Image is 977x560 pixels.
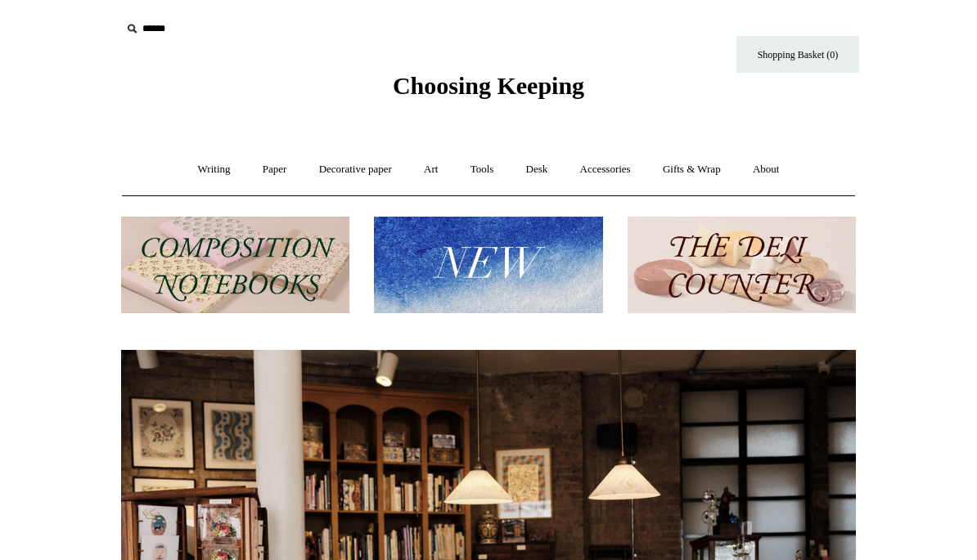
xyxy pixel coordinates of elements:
a: Tools [456,148,509,191]
a: Art [409,148,452,191]
img: New.jpg__PID:f73bdf93-380a-4a35-bcfe-7823039498e1 [374,217,602,314]
a: Decorative paper [304,148,407,191]
span: Choosing Keeping [393,72,584,99]
a: Shopping Basket (0) [736,36,859,73]
img: 202302 Composition ledgers.jpg__PID:69722ee6-fa44-49dd-a067-31375e5d54ec [121,217,349,314]
a: Writing [183,148,245,191]
a: Accessories [565,148,646,191]
a: Desk [511,148,563,191]
a: Gifts & Wrap [648,148,736,191]
a: Choosing Keeping [393,85,584,96]
a: Paper [248,148,302,191]
a: About [738,148,795,191]
img: The Deli Counter [628,217,856,314]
